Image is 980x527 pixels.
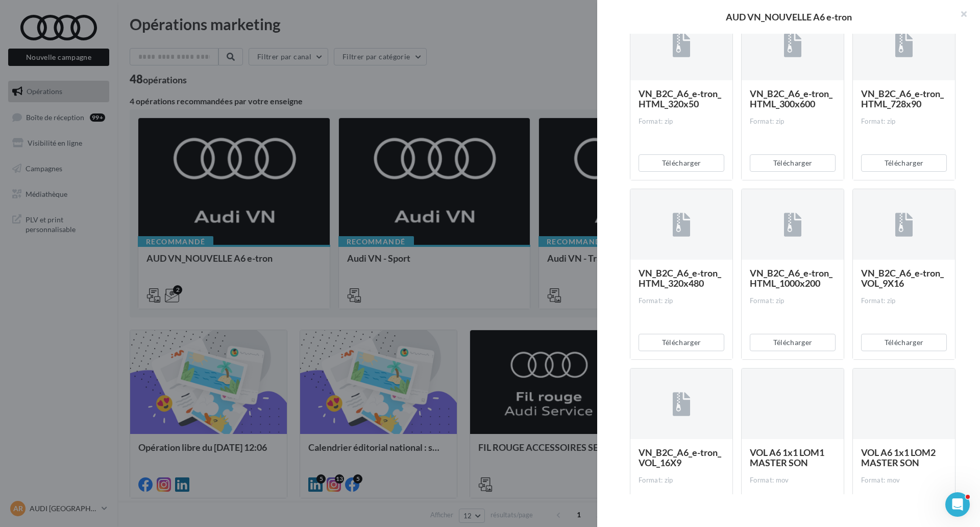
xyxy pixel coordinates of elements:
[614,12,964,21] div: AUD VN_NOUVELLE A6 e-tron
[750,476,836,485] div: Format: mov
[750,117,836,126] div: Format: zip
[639,476,724,485] div: Format: zip
[861,334,947,351] button: Télécharger
[861,296,947,306] div: Format: zip
[639,88,721,109] span: VN_B2C_A6_e-tron_HTML_320x50
[639,296,724,306] div: Format: zip
[750,88,832,109] span: VN_B2C_A6_e-tron_HTML_300x600
[639,334,724,351] button: Télécharger
[750,334,836,351] button: Télécharger
[639,447,721,468] span: VN_B2C_A6_e-tron_VOL_16X9
[639,117,724,126] div: Format: zip
[750,296,836,306] div: Format: zip
[945,492,970,517] iframe: Intercom live chat
[861,476,947,485] div: Format: mov
[639,267,721,289] span: VN_B2C_A6_e-tron_HTML_320x480
[861,267,944,289] span: VN_B2C_A6_e-tron_VOL_9X16
[639,154,724,172] button: Télécharger
[861,447,936,468] span: VOL A6 1x1 LOM2 MASTER SON
[861,154,947,172] button: Télécharger
[750,154,836,172] button: Télécharger
[750,447,824,468] span: VOL A6 1x1 LOM1 MASTER SON
[861,88,944,109] span: VN_B2C_A6_e-tron_HTML_728x90
[750,267,832,289] span: VN_B2C_A6_e-tron_HTML_1000x200
[861,117,947,126] div: Format: zip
